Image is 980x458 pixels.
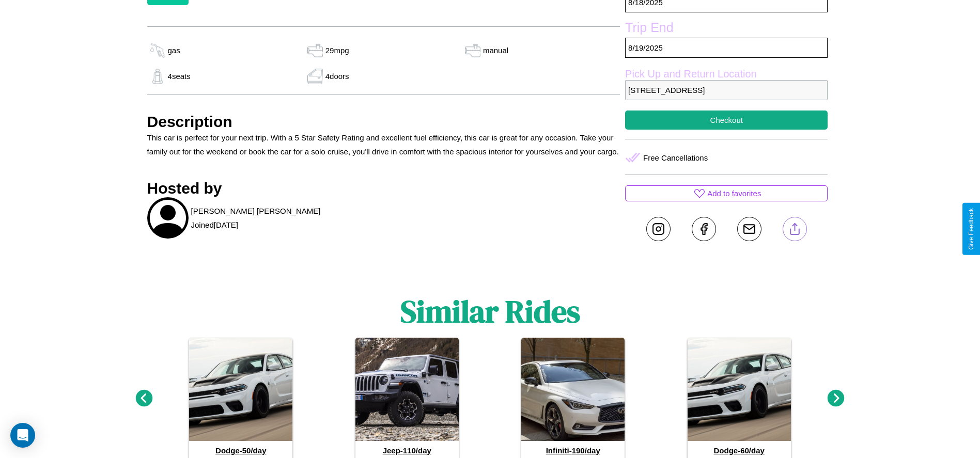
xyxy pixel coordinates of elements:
p: [STREET_ADDRESS] [625,80,828,100]
h3: Hosted by [147,180,620,197]
p: 29 mpg [325,43,349,57]
h3: Description [147,113,620,131]
p: 4 doors [325,69,349,83]
p: manual [483,43,508,57]
p: Free Cancellations [643,151,708,165]
p: Add to favorites [707,186,761,200]
p: gas [168,43,180,57]
div: Open Intercom Messenger [10,423,35,448]
p: Joined [DATE] [191,218,238,232]
img: gas [305,69,325,84]
h1: Similar Rides [400,290,580,333]
div: Give Feedback [968,208,975,250]
p: [PERSON_NAME] [PERSON_NAME] [191,204,321,218]
img: gas [147,69,168,84]
button: Checkout [625,110,828,130]
p: This car is perfect for your next trip. With a 5 Star Safety Rating and excellent fuel efficiency... [147,131,620,159]
p: 4 seats [168,69,191,83]
img: gas [462,43,483,58]
p: 8 / 19 / 2025 [625,38,828,58]
img: gas [147,43,168,58]
button: Add to favorites [625,185,828,201]
img: gas [305,43,325,58]
label: Trip End [625,20,828,38]
label: Pick Up and Return Location [625,68,828,80]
